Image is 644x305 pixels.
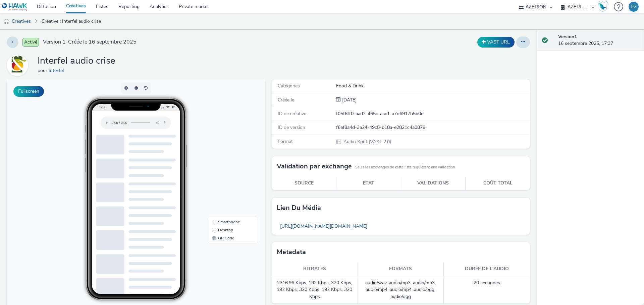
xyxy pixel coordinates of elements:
div: Food & Drink [336,83,529,89]
th: Formats [358,262,444,276]
th: Durée de l'audio [444,262,530,276]
a: Interfel [49,67,66,74]
span: 17:38 [92,26,100,29]
span: Créée le [278,97,294,103]
img: audio [3,18,10,25]
span: Audio Spot (VAST 2.0) [343,139,391,145]
span: Catégories [278,83,300,89]
span: Desktop [211,149,226,153]
img: Hawk Academy [598,1,608,12]
a: Créative : Interfel audio crise [38,13,104,29]
th: Coût total [466,176,530,190]
h3: Validation par exchange [277,161,352,171]
div: Dupliquer la créative en un VAST URL [476,37,516,48]
span: Version 1 - Créée le 16 septembre 2025 [43,38,137,46]
a: Interfel [7,62,31,68]
img: undefined Logo [2,3,28,11]
a: Hawk Academy [598,1,610,12]
td: 2316.96 Kbps, 192 Kbps, 320 Kbps, 192 Kbps, 320 Kbps, 192 Kbps, 320 Kbps [272,276,358,304]
button: VAST URL [477,37,515,48]
div: f6af8a4d-3a24-49c5-b18a-e2821c4a0878 [336,124,529,131]
td: 20 secondes [444,276,530,304]
li: Desktop [202,147,250,155]
span: QR Code [211,157,227,161]
span: ID de créative [278,110,306,117]
h1: Interfel audio crise [38,55,115,67]
span: Activé [22,38,39,47]
div: Création 16 septembre 2025, 17:37 [341,97,357,103]
div: EG [631,2,637,12]
h3: Metadata [277,247,306,257]
span: ID de version [278,124,305,131]
span: pour [38,67,49,74]
th: Validations [401,176,466,190]
td: audio/wav, audio/mp3, audio/mp3, audio/mp4, audio/mp4, audio/ogg, audio/ogg [358,276,444,304]
span: Format [278,138,293,145]
strong: Version 1 [558,33,577,40]
span: [DATE] [341,97,357,103]
div: 16 septembre 2025, 17:37 [558,33,639,47]
a: [URL][DOMAIN_NAME][DOMAIN_NAME] [277,220,371,233]
li: QR Code [202,155,250,163]
div: f05f8ff0-aad2-465c-aac1-a7d6917b5b0d [336,110,529,117]
span: Smartphone [211,141,233,145]
button: Fullscreen [13,86,44,97]
th: Bitrates [272,262,358,276]
th: Etat [336,176,401,190]
h3: Lien du média [277,203,321,213]
img: Interfel [8,56,27,75]
small: Seuls les exchanges de cette liste requièrent une validation [355,165,455,170]
li: Smartphone [202,139,250,147]
th: Source [272,176,336,190]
